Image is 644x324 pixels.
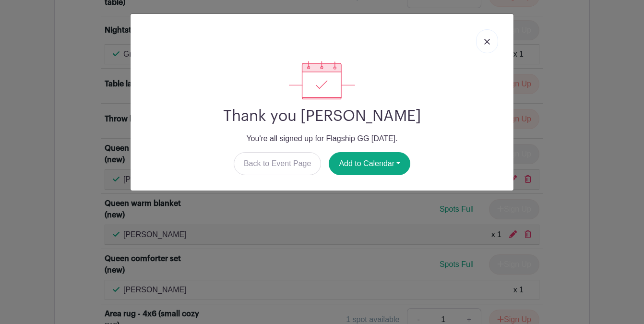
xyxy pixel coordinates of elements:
img: close_button-5f87c8562297e5c2d7936805f587ecaba9071eb48480494691a3f1689db116b3.svg [484,39,490,45]
img: signup_complete-c468d5dda3e2740ee63a24cb0ba0d3ce5d8a4ecd24259e683200fb1569d990c8.svg [289,61,355,99]
p: You're all signed up for Flagship GG [DATE]. [138,133,506,144]
h2: Thank you [PERSON_NAME] [138,107,506,125]
a: Back to Event Page [234,152,322,175]
button: Add to Calendar [329,152,410,175]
